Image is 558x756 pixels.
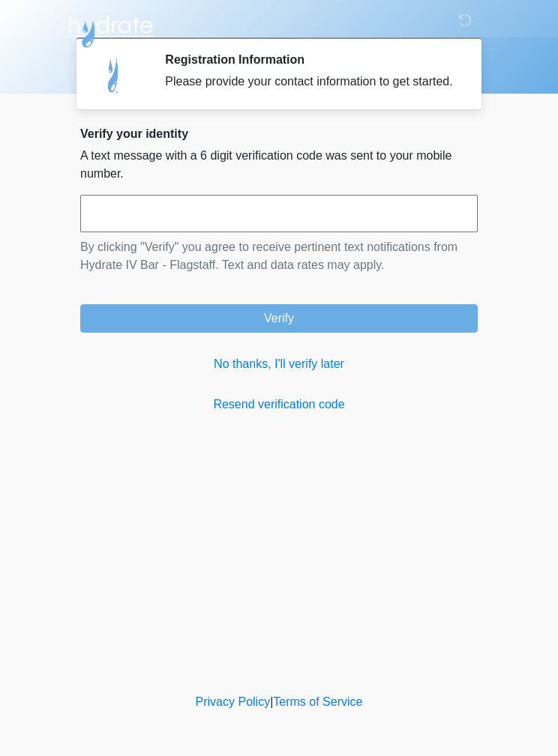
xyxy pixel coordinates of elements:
div: Please provide your contact information to get started. [165,73,455,91]
img: Agent Avatar [91,52,136,97]
a: No thanks, I'll verify later [80,355,478,373]
img: Hydrate IV Bar - Flagstaff Logo [65,11,155,49]
h2: Verify your identity [80,127,478,141]
a: Resend verification code [80,396,478,414]
a: | [270,695,273,708]
a: Terms of Service [273,695,362,708]
p: By clicking "Verify" you agree to receive pertinent text notifications from Hydrate IV Bar - Flag... [80,238,478,274]
a: Privacy Policy [196,695,271,708]
p: A text message with a 6 digit verification code was sent to your mobile number. [80,147,478,183]
button: Verify [80,304,478,333]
